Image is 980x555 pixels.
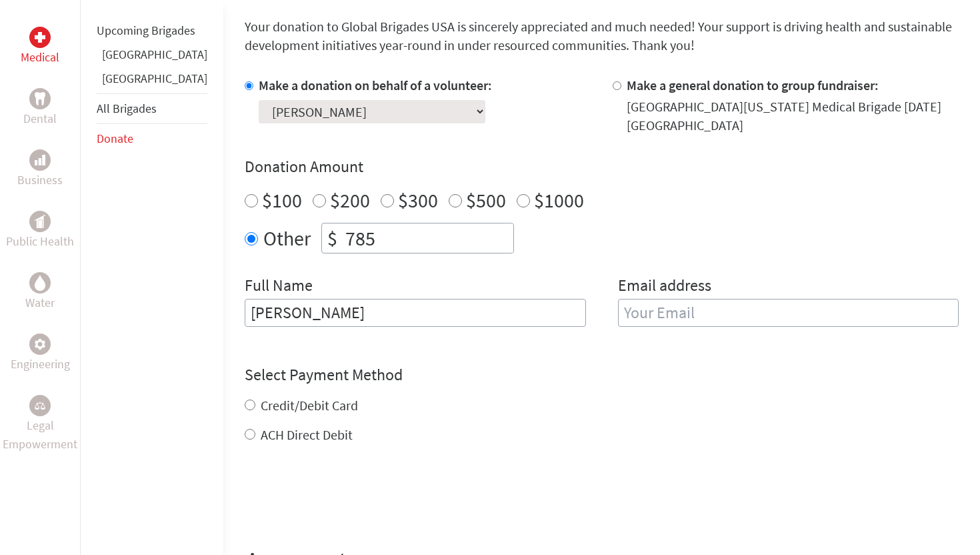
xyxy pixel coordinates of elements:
p: Your donation to Global Brigades USA is sincerely appreciated and much needed! Your support is dr... [245,17,959,55]
label: $300 [398,187,438,213]
a: WaterWater [25,272,55,312]
a: DentalDental [23,88,57,128]
input: Enter Amount [343,223,513,253]
li: Donate [97,124,207,153]
p: Public Health [6,232,74,251]
img: Medical [35,32,45,43]
img: Dental [35,92,45,105]
p: Legal Empowerment [3,416,77,454]
a: All Brigades [97,101,157,116]
p: Water [25,294,55,312]
a: Donate [97,131,133,146]
div: $ [322,223,343,253]
div: Business [29,149,51,171]
img: Engineering [35,339,45,350]
div: Water [29,272,51,294]
p: Dental [23,109,57,128]
label: $1000 [534,187,584,213]
li: All Brigades [97,93,207,124]
label: Other [263,223,311,253]
p: Business [17,171,63,189]
input: Enter Full Name [245,299,586,327]
li: Ghana [97,45,207,69]
li: Guatemala [97,69,207,93]
a: Upcoming Brigades [97,23,195,38]
div: [GEOGRAPHIC_DATA][US_STATE] Medical Brigade [DATE] [GEOGRAPHIC_DATA] [627,97,959,135]
input: Your Email [618,299,959,327]
p: Medical [21,48,59,67]
h4: Donation Amount [245,156,959,177]
label: $100 [262,187,302,213]
div: Public Health [29,211,51,232]
img: Business [35,155,45,165]
div: Dental [29,88,51,109]
label: $500 [466,187,506,213]
p: Engineering [11,355,70,374]
label: Credit/Debit Card [261,397,358,414]
iframe: reCAPTCHA [245,471,447,523]
a: [GEOGRAPHIC_DATA] [102,47,207,62]
li: Upcoming Brigades [97,16,207,45]
img: Water [35,275,45,290]
a: MedicalMedical [21,27,59,67]
a: EngineeringEngineering [11,334,70,374]
label: Make a general donation to group fundraiser: [627,77,879,93]
div: Engineering [29,334,51,355]
a: Public HealthPublic Health [6,211,74,251]
label: ACH Direct Debit [261,426,353,443]
label: $200 [330,187,370,213]
label: Email address [618,275,711,299]
img: Public Health [35,215,45,228]
div: Legal Empowerment [29,395,51,416]
a: BusinessBusiness [17,149,63,189]
label: Full Name [245,275,313,299]
div: Medical [29,27,51,48]
img: Legal Empowerment [35,402,45,410]
label: Make a donation on behalf of a volunteer: [259,77,492,93]
h4: Select Payment Method [245,364,959,386]
a: [GEOGRAPHIC_DATA] [102,71,207,86]
a: Legal EmpowermentLegal Empowerment [3,395,77,454]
